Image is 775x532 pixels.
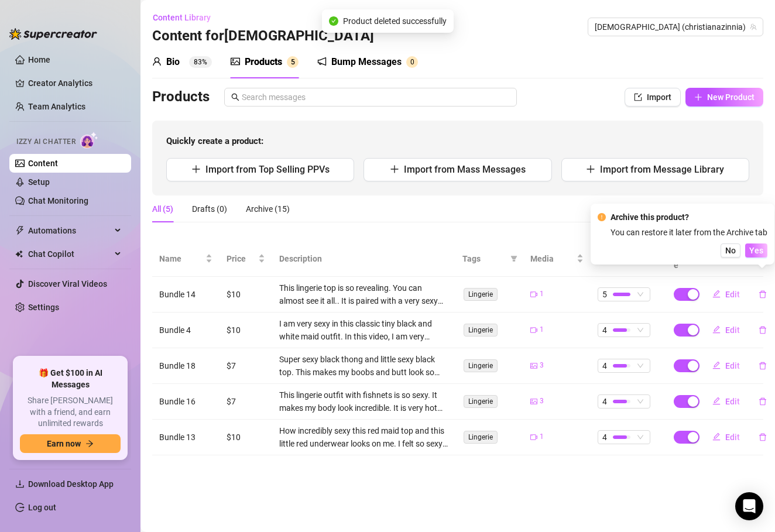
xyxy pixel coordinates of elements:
span: download [15,479,25,489]
button: Earn nowarrow-right [20,434,121,453]
div: How incredibly sexy this red maid top and this little red underwear looks on me. I felt so sexy r... [279,424,448,450]
span: 1 [540,289,544,300]
button: New Product [685,88,763,107]
span: 1 [540,324,544,335]
span: exclamation-circle [598,213,606,221]
span: edit [712,325,721,334]
div: Drafts (0) [192,202,227,215]
span: video-camera [530,327,537,334]
div: Bio [166,55,180,69]
td: Bundle 4 [152,313,220,348]
span: thunderbolt [15,226,25,235]
a: Setup [28,177,50,187]
td: Bundle 18 [152,348,220,384]
span: notification [317,57,327,66]
span: 4 [602,359,607,372]
span: 3 [540,360,544,371]
span: Edit [725,397,740,406]
span: edit [712,290,721,298]
span: video-camera [530,434,537,441]
span: Lingerie [464,359,498,372]
span: plus [694,93,702,101]
span: 3 [540,396,544,407]
sup: 5 [287,56,299,68]
sup: 0 [406,56,418,68]
span: plus [390,164,399,174]
span: Import [647,92,671,102]
span: import [634,93,642,101]
span: Lingerie [464,431,498,444]
td: Bundle 16 [152,384,220,420]
span: Edit [725,433,740,442]
button: Content Library [152,8,220,27]
span: edit [712,361,721,369]
span: Lingerie [464,324,498,337]
span: edit [712,397,721,405]
sup: 83% [189,56,212,68]
div: Archive this product? [611,211,767,224]
span: Earn now [47,439,81,448]
td: $10 [220,277,272,313]
button: Yes [745,243,767,258]
span: Lingerie [464,395,498,408]
span: 4 [602,431,607,444]
div: You can restore it later from the Archive tab [611,226,767,239]
h3: Content for [DEMOGRAPHIC_DATA] [152,27,374,46]
span: 🎁 Get $100 in AI Messages [20,368,121,390]
button: Edit [703,321,749,339]
td: $7 [220,348,272,384]
strong: Quickly create a product: [166,136,263,146]
span: Edit [725,290,740,299]
span: Edit [725,361,740,370]
button: Import [625,88,681,107]
div: Products [245,55,282,69]
span: Tags [462,252,505,265]
span: Lingerie [464,288,498,301]
h3: Products [152,88,210,107]
button: Import from Message Library [561,158,749,181]
img: logo-BBDzfeDw.svg [9,28,97,40]
span: arrow-right [85,440,94,448]
span: delete [759,362,767,370]
div: Archive (15) [246,202,290,215]
a: Content [28,159,58,168]
span: 4 [602,395,607,408]
span: plus [191,164,201,174]
span: picture [530,362,537,369]
a: Settings [28,303,59,312]
span: Download Desktop App [28,479,114,489]
button: Edit [703,285,749,304]
span: picture [530,398,537,405]
div: Super sexy black thong and little sexy black top. This makes my boobs and butt look so incredible... [279,353,448,379]
a: Home [28,55,50,64]
span: filter [510,255,517,262]
td: Bundle 13 [152,420,220,455]
a: Team Analytics [28,102,85,111]
button: Import from Mass Messages [364,158,551,181]
span: team [750,23,757,30]
span: search [231,93,239,101]
span: edit [712,433,721,441]
a: Chat Monitoring [28,196,88,205]
span: Price [227,252,256,265]
div: All (5) [152,202,173,215]
td: Bundle 14 [152,277,220,313]
th: Tags [455,241,523,277]
span: 1 [540,431,544,442]
span: New Product [707,92,755,102]
img: Chat Copilot [15,250,23,258]
a: Discover Viral Videos [28,279,107,289]
button: Edit [703,392,749,411]
th: Name [152,241,220,277]
button: Import from Top Selling PPVs [166,158,354,181]
span: Name [159,252,203,265]
a: Log out [28,503,56,512]
span: Import from Top Selling PPVs [205,164,330,175]
span: Izzy AI Chatter [16,136,76,147]
span: Import from Message Library [600,164,724,175]
button: Edit [703,356,749,375]
span: Automations [28,221,111,240]
span: 4 [602,324,607,337]
th: Media [523,241,591,277]
span: delete [759,326,767,334]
